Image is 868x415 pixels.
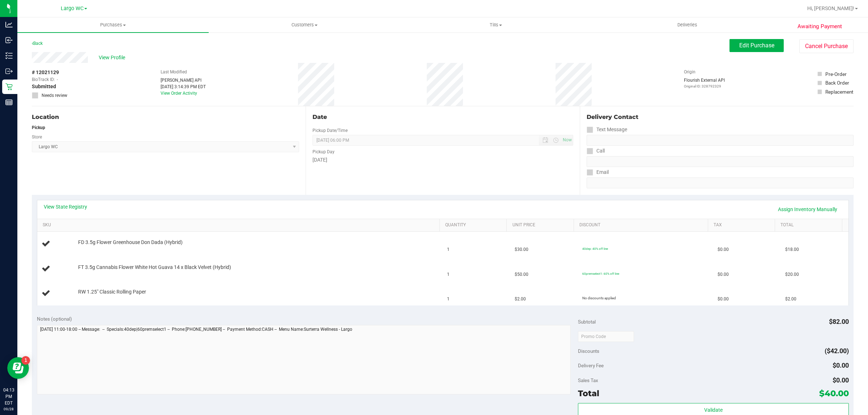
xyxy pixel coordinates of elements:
[61,5,84,12] span: Largo WC
[78,288,146,295] span: RW 1.25" Classic Rolling Paper
[582,296,616,300] span: No discounts applied
[44,203,87,210] a: View State Registry
[684,77,725,89] div: Flourish External API
[447,296,450,303] span: 1
[684,69,695,75] label: Origin
[578,363,604,368] span: Delivery Fee
[512,222,571,228] a: Unit Price
[312,149,335,155] label: Pickup Day
[785,296,796,303] span: $2.00
[582,272,619,275] span: 60premselect1: 60% off line
[825,347,849,355] span: ($42.00)
[807,5,854,11] span: Hi, [PERSON_NAME]!
[17,17,209,33] a: Purchases
[99,54,128,61] span: View Profile
[587,156,854,167] input: Format: (999) 999-9999
[833,376,849,384] span: $0.00
[32,69,59,76] span: # 12021129
[32,76,55,83] span: BioTrack ID:
[825,88,853,95] div: Replacement
[578,377,598,383] span: Sales Tax
[739,42,774,49] span: Edit Purchase
[799,39,854,53] button: Cancel Purchase
[209,22,400,28] span: Customers
[718,271,729,278] span: $0.00
[587,146,605,156] label: Call
[161,69,187,75] label: Last Modified
[447,246,450,253] span: 1
[718,296,729,303] span: $0.00
[42,92,67,99] span: Needs review
[5,68,13,75] inline-svg: Outbound
[592,17,783,33] a: Deliveries
[5,37,13,44] inline-svg: Inbound
[578,345,599,358] span: Discounts
[729,39,784,52] button: Edit Purchase
[32,83,56,90] span: Submitted
[718,246,729,253] span: $0.00
[5,21,13,28] inline-svg: Analytics
[515,271,528,278] span: $50.00
[825,70,847,78] div: Pre-Order
[161,77,206,84] div: [PERSON_NAME] API
[578,388,599,398] span: Total
[7,357,29,379] iframe: Resource center
[780,222,839,228] a: Total
[447,271,450,278] span: 1
[515,246,528,253] span: $30.00
[445,222,504,228] a: Quantity
[5,83,13,90] inline-svg: Retail
[785,246,799,253] span: $18.00
[78,264,231,271] span: FT 3.5g Cannabis Flower White Hot Guava 14 x Black Velvet (Hybrid)
[32,125,45,130] strong: Pickup
[32,134,42,140] label: Store
[17,22,209,28] span: Purchases
[400,22,591,28] span: Tills
[78,239,183,246] span: FD 3.5g Flower Greenhouse Don Dada (Hybrid)
[32,41,43,46] a: Back
[833,361,849,369] span: $0.00
[312,127,348,134] label: Pickup Date/Time
[5,99,13,106] inline-svg: Reports
[5,52,13,59] inline-svg: Inventory
[668,22,707,28] span: Deliveries
[587,124,627,135] label: Text Message
[43,222,437,228] a: SKU
[819,388,849,398] span: $40.00
[578,319,596,325] span: Subtotal
[704,407,723,413] span: Validate
[587,135,854,146] input: Format: (999) 999-9999
[32,113,299,121] div: Location
[714,222,772,228] a: Tax
[21,356,30,365] iframe: Resource center unread badge
[825,79,849,86] div: Back Order
[312,113,573,121] div: Date
[3,387,14,406] p: 04:13 PM EDT
[209,17,400,33] a: Customers
[37,316,72,322] span: Notes (optional)
[587,113,854,121] div: Delivery Contact
[515,296,526,303] span: $2.00
[582,247,608,251] span: 40dep: 40% off line
[3,406,14,412] p: 09/28
[400,17,591,33] a: Tills
[578,331,634,342] input: Promo Code
[579,222,705,228] a: Discount
[587,167,609,177] label: Email
[57,76,58,83] span: -
[829,318,849,325] span: $82.00
[312,156,573,164] div: [DATE]
[161,84,206,90] div: [DATE] 3:14:39 PM EDT
[684,84,725,89] p: Original ID: 328792329
[785,271,799,278] span: $20.00
[773,203,842,215] a: Assign Inventory Manually
[797,22,842,31] span: Awaiting Payment
[161,91,197,96] a: View Order Activity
